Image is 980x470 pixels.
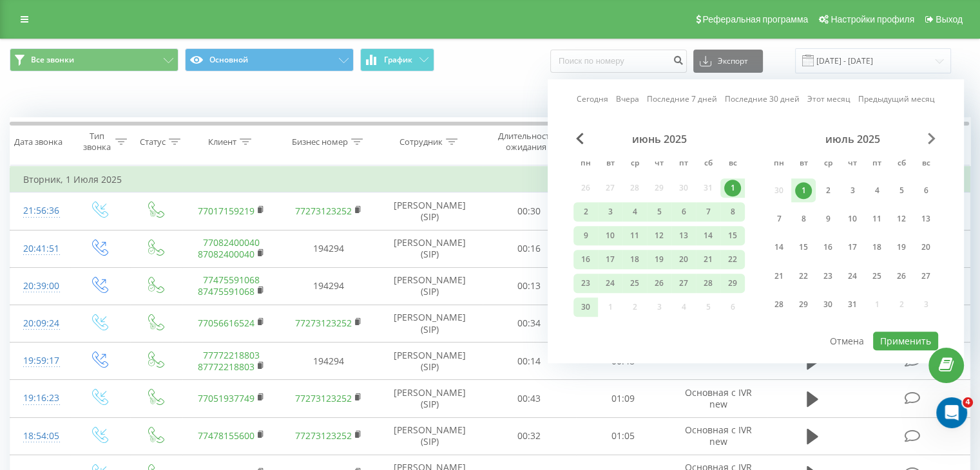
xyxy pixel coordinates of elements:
[844,182,861,199] div: 3
[928,133,936,144] span: Next Month
[384,55,412,64] span: График
[651,275,668,292] div: 26
[840,236,865,259] div: чт 17 июля 2025 г.
[843,155,862,174] abbr: четверг
[14,136,62,147] div: Дата звонка
[573,133,745,146] div: июнь 2025
[295,392,352,404] a: 77273123252
[807,93,850,106] a: Этот месяц
[198,429,255,442] a: 77478155600
[844,211,861,227] div: 10
[378,417,483,455] td: [PERSON_NAME] (SIP)
[698,155,718,174] abbr: суббота
[651,251,668,268] div: 19
[865,236,889,259] div: пт 18 июля 2025 г.
[963,397,973,408] span: 4
[844,240,861,256] div: 17
[820,182,836,199] div: 2
[795,240,812,256] div: 15
[889,264,914,288] div: сб 26 июля 2025 г.
[280,267,377,305] td: 194294
[767,293,791,317] div: пн 28 июля 2025 г.
[816,264,840,288] div: ср 23 июля 2025 г.
[573,250,598,269] div: пн 16 июня 2025 г.
[918,268,934,285] div: 27
[723,155,742,174] abbr: воскресенье
[23,348,57,373] div: 19:59:17
[720,250,745,269] div: вс 22 июня 2025 г.
[10,48,178,71] button: Все звонки
[671,250,696,269] div: пт 20 июня 2025 г.
[378,343,483,380] td: [PERSON_NAME] (SIP)
[185,48,354,71] button: Основной
[378,230,483,267] td: [PERSON_NAME] (SIP)
[598,202,622,221] div: вт 3 июня 2025 г.
[889,207,914,231] div: сб 12 июля 2025 г.
[622,226,647,245] div: ср 11 июня 2025 г.
[700,227,716,244] div: 14
[720,226,745,245] div: вс 15 июня 2025 г.
[203,274,260,286] a: 77475591068
[795,296,812,313] div: 29
[647,202,671,221] div: чт 5 июня 2025 г.
[198,248,255,260] a: 87082400040
[483,305,576,342] td: 00:34
[577,93,608,106] a: Сегодня
[647,226,671,245] div: чт 12 июня 2025 г.
[700,251,716,268] div: 21
[936,397,967,428] iframe: Intercom live chat
[576,417,669,455] td: 01:05
[771,296,787,313] div: 28
[577,227,594,244] div: 9
[724,180,741,196] div: 1
[725,93,800,106] a: Последние 30 дней
[602,203,619,220] div: 3
[865,207,889,231] div: пт 11 июля 2025 г.
[696,226,720,245] div: сб 14 июня 2025 г.
[602,227,619,244] div: 10
[918,211,934,227] div: 13
[893,182,910,199] div: 5
[816,207,840,231] div: ср 9 июля 2025 г.
[602,251,619,268] div: 17
[767,133,938,146] div: июль 2025
[23,424,57,449] div: 18:54:05
[378,380,483,417] td: [PERSON_NAME] (SIP)
[600,155,620,174] abbr: вторник
[844,268,861,285] div: 24
[820,240,836,256] div: 16
[576,133,584,144] span: Previous Month
[869,211,885,227] div: 11
[198,361,255,373] a: 87772218803
[198,392,255,404] a: 77051937749
[573,202,598,221] div: пн 2 июня 2025 г.
[483,343,576,380] td: 00:14
[675,251,692,268] div: 20
[23,311,57,336] div: 20:09:24
[292,136,348,147] div: Бизнес номер
[816,236,840,259] div: ср 16 июля 2025 г.
[791,178,816,202] div: вт 1 июля 2025 г.
[873,332,938,350] button: Применить
[702,14,808,24] span: Реферальная программа
[820,211,836,227] div: 9
[724,203,741,220] div: 8
[280,230,377,267] td: 194294
[696,202,720,221] div: сб 7 июня 2025 г.
[791,236,816,259] div: вт 15 июля 2025 г.
[893,240,910,256] div: 19
[767,264,791,288] div: пн 21 июля 2025 г.
[771,211,787,227] div: 7
[295,429,352,442] a: 77273123252
[869,240,885,256] div: 18
[550,50,687,73] input: Поиск по номеру
[647,93,717,106] a: Последние 7 дней
[577,299,594,315] div: 30
[840,178,865,202] div: чт 3 июля 2025 г.
[816,178,840,202] div: ср 2 июля 2025 г.
[483,230,576,267] td: 00:16
[616,93,639,106] a: Вчера
[203,236,260,249] a: 77082400040
[889,178,914,202] div: сб 5 июля 2025 г.
[840,264,865,288] div: чт 24 июля 2025 г.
